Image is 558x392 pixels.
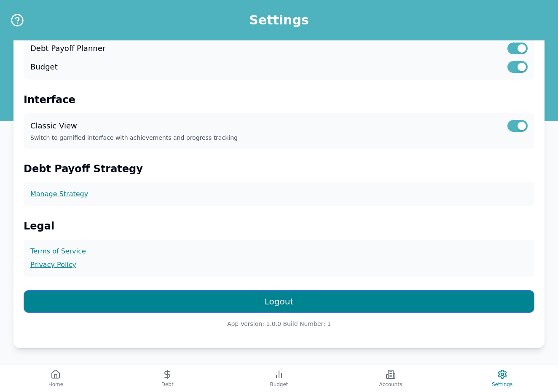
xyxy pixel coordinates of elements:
[492,381,512,388] span: Settings
[379,381,402,388] span: Accounts
[24,162,534,176] h2: Debt Payoff Strategy
[10,13,24,27] button: Help
[161,381,174,388] span: Debt
[270,381,288,388] span: Budget
[30,246,528,256] a: Terms of Service
[112,365,223,392] button: Debt
[24,320,534,328] p: App Version: 1.0.0 Build Number: 1
[24,219,534,233] h2: Legal
[223,365,335,392] button: Budget
[24,290,534,313] button: Logout
[48,381,63,388] span: Home
[30,120,77,132] label: Classic View
[446,365,558,392] button: Settings
[30,260,528,270] a: Privacy Policy
[335,365,446,392] button: Accounts
[249,13,309,28] h1: Settings
[30,133,528,142] p: Switch to gamified interface with achievements and progress tracking
[30,61,58,73] label: Budget
[30,43,105,54] label: Debt Payoff Planner
[24,93,534,107] h2: Interface
[30,189,528,199] a: Manage Strategy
